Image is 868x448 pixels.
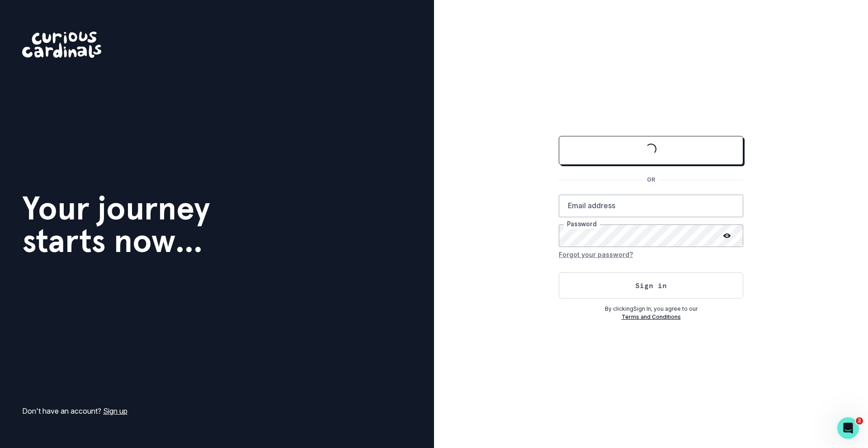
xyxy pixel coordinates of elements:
[103,406,127,415] a: Sign up
[642,176,660,184] p: OR
[837,417,859,439] iframe: Intercom live chat
[856,417,863,425] span: 2
[22,192,210,257] h1: Your journey starts now...
[559,247,633,261] button: Forgot your password?
[622,313,681,320] a: Terms and Conditions
[22,32,101,58] img: Curious Cardinals Logo
[559,272,743,299] button: Sign in
[559,305,743,313] p: By clicking Sign In , you agree to our
[22,406,127,416] p: Don't have an account?
[559,136,743,165] button: Sign in with Google (GSuite)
